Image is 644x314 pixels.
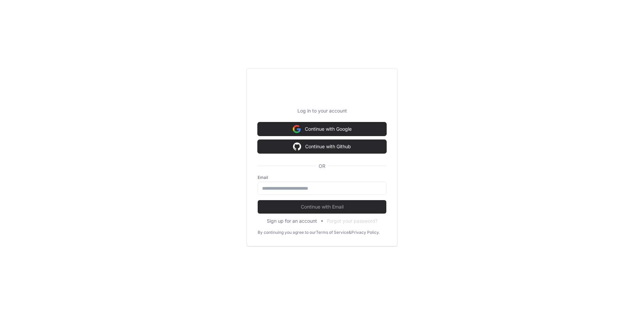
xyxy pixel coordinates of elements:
[258,140,386,153] button: Continue with Github
[258,175,386,180] label: Email
[293,140,301,153] img: Sign in with google
[349,230,351,235] div: &
[267,218,317,224] button: Sign up for an account
[293,122,301,136] img: Sign in with google
[258,203,386,210] span: Continue with Email
[258,200,386,214] button: Continue with Email
[316,230,349,235] a: Terms of Service
[258,122,386,136] button: Continue with Google
[327,218,378,224] button: Forgot your password?
[316,163,328,169] span: OR
[351,230,380,235] a: Privacy Policy.
[258,107,386,114] p: Log in to your account
[258,230,316,235] div: By continuing you agree to our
